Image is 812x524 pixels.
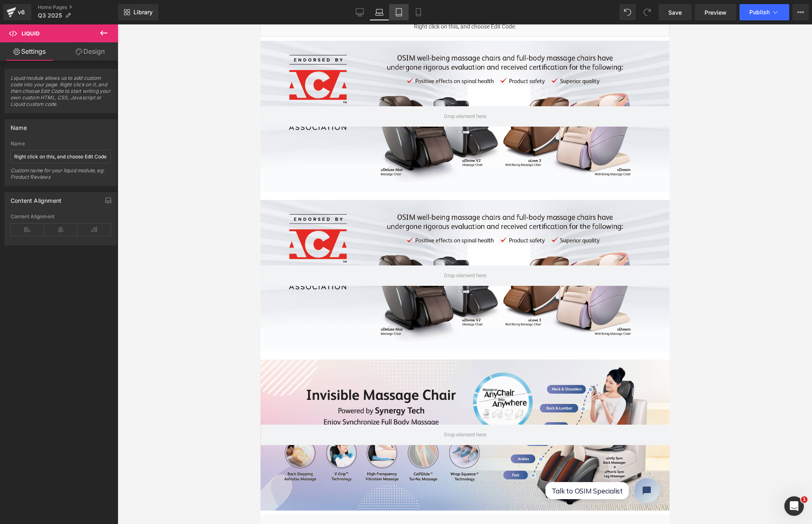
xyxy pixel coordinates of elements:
[11,167,111,186] div: Custom name for your liquid module, eg: Product Reviews
[740,4,789,20] button: Publish
[3,4,31,20] a: v6
[784,496,804,516] iframe: Intercom live chat
[11,75,111,113] span: Liquid module allows us to add custom code into your page. Right click on it, and then choose Edi...
[792,4,809,20] button: More
[134,9,153,16] span: Library
[695,4,736,20] a: Preview
[278,447,405,485] iframe: Tidio Chat
[11,141,111,147] div: Name
[619,4,636,20] button: Undo
[11,193,61,204] div: Content Alignment
[11,120,27,131] div: Name
[409,4,428,20] a: Mobile
[38,4,118,11] a: Home Pages
[389,4,409,20] a: Tablet
[118,4,158,20] a: New Library
[11,214,111,219] div: Content Alignment
[749,9,770,15] span: Publish
[668,8,682,17] span: Save
[61,42,120,61] a: Design
[16,7,26,18] div: v6
[705,8,727,17] span: Preview
[639,4,655,20] button: Redo
[38,12,62,19] span: Q3 2025
[370,4,389,20] a: Laptop
[350,4,370,20] a: Desktop
[801,496,808,503] span: 1
[22,30,39,37] span: Liquid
